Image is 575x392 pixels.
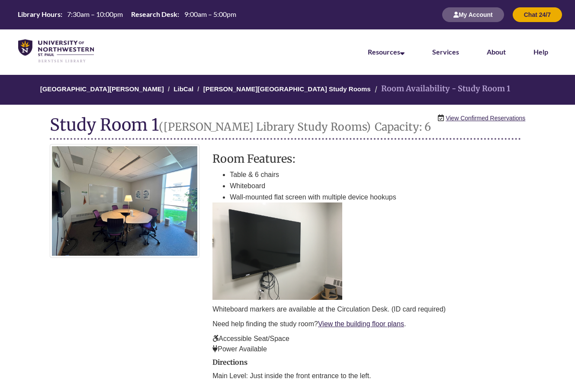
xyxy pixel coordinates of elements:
small: Capacity: 6 [375,120,431,134]
a: Hours Today [14,10,239,20]
a: LibCal [173,85,193,93]
li: Table & 6 chairs [230,169,525,180]
a: [GEOGRAPHIC_DATA][PERSON_NAME] [40,85,164,93]
button: Chat 24/7 [513,7,562,22]
h3: Room Features: [212,153,525,165]
p: Need help finding the study room? . [212,319,525,329]
h2: Directions [212,359,525,366]
a: View Confirmed Reservations [446,113,525,123]
img: UNWSP Library Logo [18,39,94,64]
a: About [487,48,506,56]
nav: Breadcrumb [50,75,526,105]
div: description [212,153,525,354]
li: Whiteboard [230,180,525,192]
a: Services [432,48,459,56]
small: ([PERSON_NAME] Library Study Rooms) [159,120,371,134]
button: My Account [442,7,504,22]
a: My Account [442,11,504,18]
p: Whiteboard markers are available at the Circulation Desk. (ID card required) [212,304,525,315]
span: 7:30am – 10:00pm [67,10,123,18]
a: Help [533,48,548,56]
a: View the building floor plans [318,320,404,328]
th: Library Hours: [14,10,64,19]
li: Wall-mounted flat screen with multiple device hookups [230,192,525,203]
span: 9:00am – 5:00pm [184,10,236,18]
h1: Study Room 1 [50,116,521,140]
p: Accessible Seat/Space Power Available [212,334,525,354]
a: Chat 24/7 [513,11,562,18]
table: Hours Today [14,10,239,19]
th: Research Desk: [128,10,180,19]
img: Study Room 1 [50,144,200,257]
div: directions [212,359,525,381]
a: Resources [368,48,405,56]
li: Room Availability - Study Room 1 [373,83,510,95]
p: Main Level: Just inside the front entrance to the left. [212,371,525,381]
a: [PERSON_NAME][GEOGRAPHIC_DATA] Study Rooms [203,85,371,93]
